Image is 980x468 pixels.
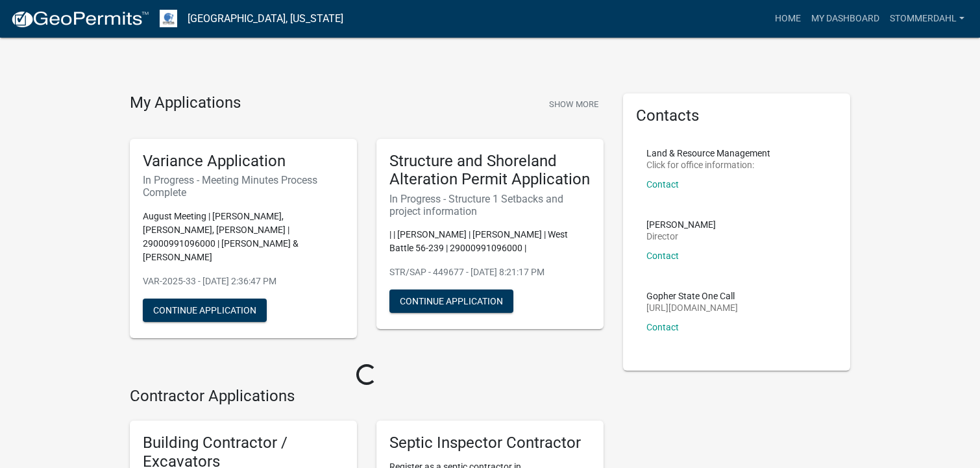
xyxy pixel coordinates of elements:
p: Click for office information: [646,160,770,169]
h6: In Progress - Structure 1 Setbacks and project information [389,193,591,217]
h5: Septic Inspector Contractor [389,434,591,452]
button: Continue Application [143,299,267,322]
p: VAR-2025-33 - [DATE] 2:36:47 PM [143,275,344,288]
a: Contact [646,322,679,332]
h5: Contacts [636,106,837,125]
a: Contact [646,251,679,261]
p: | | [PERSON_NAME] | [PERSON_NAME] | West Battle 56-239 | 29000991096000 | [389,228,591,255]
a: My Dashboard [806,6,885,31]
h4: My Applications [130,93,241,113]
p: [URL][DOMAIN_NAME] [646,303,738,312]
p: Land & Resource Management [646,149,770,158]
h5: Structure and Shoreland Alteration Permit Application [389,152,591,190]
a: stommerdahl [885,6,970,31]
a: Contact [646,179,679,190]
p: STR/SAP - 449677 - [DATE] 8:21:17 PM [389,265,591,279]
h4: Contractor Applications [130,387,604,406]
h5: Variance Application [143,152,344,171]
h6: In Progress - Meeting Minutes Process Complete [143,174,344,199]
button: Continue Application [389,289,513,313]
button: Show More [544,93,604,115]
p: Gopher State One Call [646,291,738,301]
a: Home [770,6,806,31]
p: [PERSON_NAME] [646,220,716,229]
p: Director [646,232,716,241]
p: August Meeting | [PERSON_NAME], [PERSON_NAME], [PERSON_NAME] | 29000991096000 | [PERSON_NAME] & [... [143,210,344,264]
a: [GEOGRAPHIC_DATA], [US_STATE] [188,8,343,30]
img: Otter Tail County, Minnesota [160,10,177,27]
